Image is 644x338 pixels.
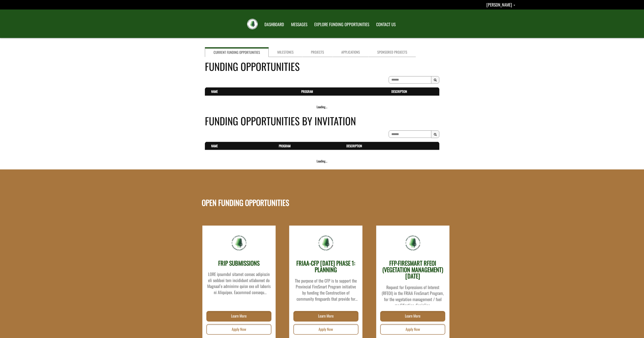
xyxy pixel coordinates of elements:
[231,235,247,251] img: friaa-logo.png
[205,113,439,128] h4: Funding Opportunities By Invitation
[205,159,439,163] div: Loading...
[311,19,372,30] a: EXPLORE FUNDING OPPORTUNITIES
[279,143,291,148] a: Program
[205,47,269,57] a: Current Funding Opportunities
[431,76,439,84] button: Search Results
[205,59,439,74] h4: Funding Opportunities
[301,89,313,94] a: Program
[318,235,334,251] img: friaa-logo.png
[486,1,512,8] span: [PERSON_NAME]
[486,1,515,8] a: Bob Christian
[346,143,362,148] a: Description
[261,18,399,30] nav: Main Navigation
[218,260,260,266] h3: FRIP SUBMISSIONS
[405,235,421,251] img: friaa-logo.png
[391,89,407,94] a: Description
[381,260,445,279] h3: FFP-FIRESMART RFEOI (VEGETATION MANAGEMENT) [DATE]
[269,47,302,57] a: Milestones
[247,19,258,29] img: FRIAA Submissions Portal
[293,311,358,322] a: Learn More
[369,47,416,57] a: Sponsored Projects
[380,311,445,322] a: Learn More
[380,324,445,335] a: Apply Now
[430,142,439,150] th: Actions
[294,260,358,273] h3: FRIAA-CFP [DATE] PHASE 1: PLANNING
[205,105,439,109] div: Loading...
[261,19,287,30] a: DASHBOARD
[333,47,369,57] a: Applications
[206,324,271,335] a: Apply Now
[294,275,358,302] div: The purpose of the CFP is to support the Provincial FireSmart Program initiative by funding the C...
[288,19,310,30] a: MESSAGES
[206,311,271,322] a: Learn More
[211,89,218,94] a: Name
[381,282,445,305] div: Request for Expressions of Interest (RFEOI) in the FRIAA FireSmart Program, for the vegetation ma...
[431,130,439,138] button: Search Results
[302,47,333,57] a: Projects
[293,324,358,335] a: Apply Now
[389,130,431,138] input: To search on partial text, use the asterisk (*) wildcard character.
[211,143,218,148] a: Name
[202,174,289,207] h1: OPEN FUNDING OPPORTUNITIES
[207,269,271,295] div: LORE ipsumdol sitamet consec adipiscin eli seddoei tem incididunt utlaboreet do Magnaal’e adminim...
[389,76,431,84] input: To search on partial text, use the asterisk (*) wildcard character.
[373,19,399,30] a: CONTACT US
